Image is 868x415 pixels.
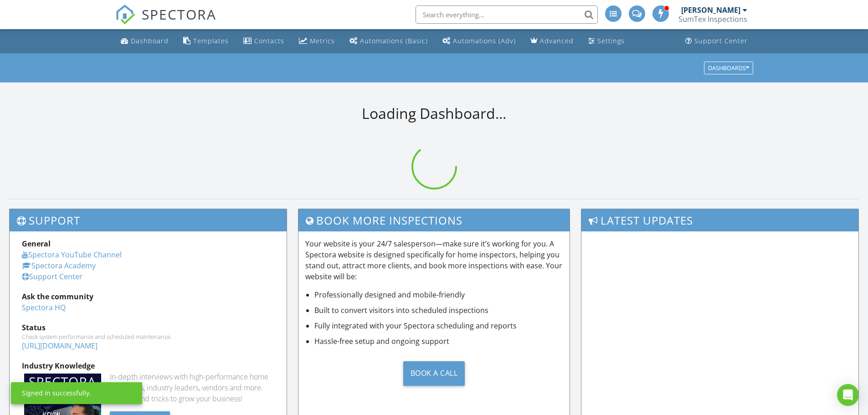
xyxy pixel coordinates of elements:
[305,354,563,393] a: Book a Call
[22,322,274,333] div: Status
[22,302,66,313] a: Spectora HQ
[22,389,91,398] div: Signed in successfully.
[142,5,216,24] span: SPECTORA
[254,36,284,45] div: Contacts
[314,336,563,347] li: Hassle-free setup and ongoing support
[681,5,740,15] div: [PERSON_NAME]
[837,384,859,406] div: Open Intercom Messenger
[22,291,274,302] div: Ask the community
[22,341,98,351] a: [URL][DOMAIN_NAME]
[585,33,628,50] a: Settings
[682,33,751,50] a: Support Center
[22,250,122,260] a: Spectora YouTube Channel
[295,33,339,50] a: Metrics
[22,272,82,282] a: Support Center
[22,360,274,371] div: Industry Knowledge
[403,361,465,386] div: Book a Call
[581,209,858,231] h3: Latest Updates
[314,305,563,316] li: Built to convert visitors into scheduled inspections
[360,36,428,45] div: Automations (Basic)
[704,61,753,74] button: Dashboards
[305,238,563,282] p: Your website is your 24/7 salesperson—make sure it’s working for you. A Spectora website is desig...
[453,36,516,45] div: Automations (Adv)
[131,36,169,45] div: Dashboard
[22,261,96,271] a: Spectora Academy
[708,65,749,71] div: Dashboards
[180,33,232,50] a: Templates
[10,209,287,231] h3: Support
[193,36,229,45] div: Templates
[346,33,431,50] a: Automations (Basic)
[240,33,288,50] a: Contacts
[540,36,574,45] div: Advanced
[527,33,577,50] a: Advanced
[694,36,748,45] div: Support Center
[115,5,135,25] img: The Best Home Inspection Software - Spectora
[678,15,747,24] div: SumTex Inspections
[416,5,598,24] input: Search everything...
[314,289,563,300] li: Professionally designed and mobile-friendly
[22,333,274,340] div: Check system performance and scheduled maintenance.
[298,209,570,231] h3: Book More Inspections
[314,320,563,331] li: Fully integrated with your Spectora scheduling and reports
[22,239,51,249] strong: General
[439,33,519,50] a: Automations (Advanced)
[117,33,172,50] a: Dashboard
[115,12,216,31] a: SPECTORA
[310,36,335,45] div: Metrics
[597,36,625,45] div: Settings
[110,371,274,404] div: In-depth interviews with high-performance home inspectors, industry leaders, vendors and more. Ge...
